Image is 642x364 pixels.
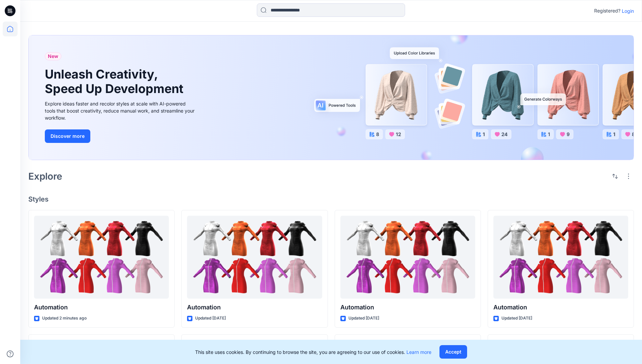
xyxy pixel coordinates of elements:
[493,303,628,312] p: Automation
[348,315,379,322] p: Updated [DATE]
[340,303,475,312] p: Automation
[28,195,634,203] h4: Styles
[34,216,169,299] a: Automation
[45,67,186,96] h1: Unleash Creativity, Speed Up Development
[45,129,196,143] a: Discover more
[439,345,467,359] button: Accept
[340,216,475,299] a: Automation
[34,303,169,312] p: Automation
[187,303,322,312] p: Automation
[594,7,620,15] p: Registered?
[195,348,431,356] p: This site uses cookies. By continuing to browse the site, you are agreeing to our use of cookies.
[187,216,322,299] a: Automation
[28,171,62,182] h2: Explore
[493,216,628,299] a: Automation
[406,349,431,355] a: Learn more
[48,52,58,60] span: New
[501,315,532,322] p: Updated [DATE]
[45,100,196,121] div: Explore ideas faster and recolor styles at scale with AI-powered tools that boost creativity, red...
[45,129,90,143] button: Discover more
[195,315,226,322] p: Updated [DATE]
[42,315,87,322] p: Updated 2 minutes ago
[622,7,634,14] p: Login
